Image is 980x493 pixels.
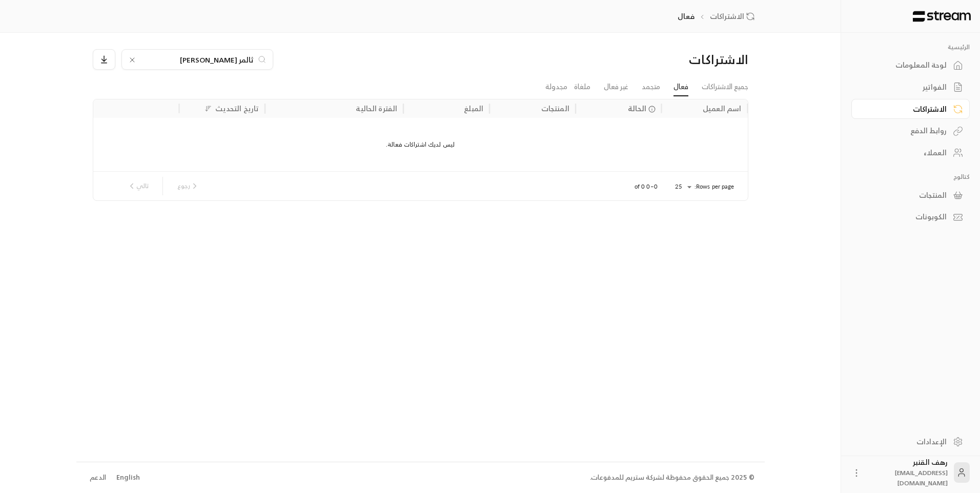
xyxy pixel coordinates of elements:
a: العملاء [851,143,970,163]
nav: breadcrumb [678,11,758,22]
a: الفواتير [851,77,970,97]
div: الإعدادات [864,437,947,447]
div: روابط الدفع [864,126,947,136]
a: لوحة المعلومات [851,55,970,75]
a: روابط الدفع [851,121,970,141]
a: الاشتراكات [851,99,970,119]
div: الفواتير [864,82,947,92]
div: ليس لديك اشتراكات فعالة. [93,118,748,171]
p: Rows per page: [695,182,734,191]
div: المبلغ [464,102,483,115]
a: ملغاة [574,78,590,96]
input: ابحث باسم العميل أو رقم الهاتف [140,54,254,65]
div: الكوبونات [864,212,947,222]
div: الاشتراكات [864,104,947,114]
a: متجمد [642,78,660,96]
span: [EMAIL_ADDRESS][DOMAIN_NAME] [895,467,948,488]
div: لوحة المعلومات [864,60,947,70]
a: جميع الاشتراكات [702,78,748,96]
a: الاشتراكات [710,11,759,22]
p: الرئيسية [851,43,970,51]
p: كتالوج [851,173,970,181]
p: 0–0 of 0 [635,182,658,191]
a: الإعدادات [851,432,970,451]
span: الحالة [628,103,647,114]
a: المنتجات [851,185,970,205]
a: مجدولة [545,78,567,96]
a: الدعم [87,468,110,487]
div: الاشتراكات [591,51,748,68]
div: المنتجات [541,102,569,115]
a: غير فعال [604,78,628,96]
p: فعال [678,11,695,22]
button: Sort [202,102,214,115]
div: رهف القنبر [868,457,948,488]
div: العملاء [864,148,947,158]
div: 25 [670,180,695,193]
div: اسم العميل [703,102,741,115]
div: تاريخ التحديث [215,102,259,115]
img: Logo [912,11,972,22]
div: © 2025 جميع الحقوق محفوظة لشركة ستريم للمدفوعات. [590,473,754,483]
a: الكوبونات [851,207,970,227]
div: المنتجات [864,190,947,200]
div: English [116,473,140,483]
div: الفترة الحالية [356,102,397,115]
a: فعال [673,78,688,96]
